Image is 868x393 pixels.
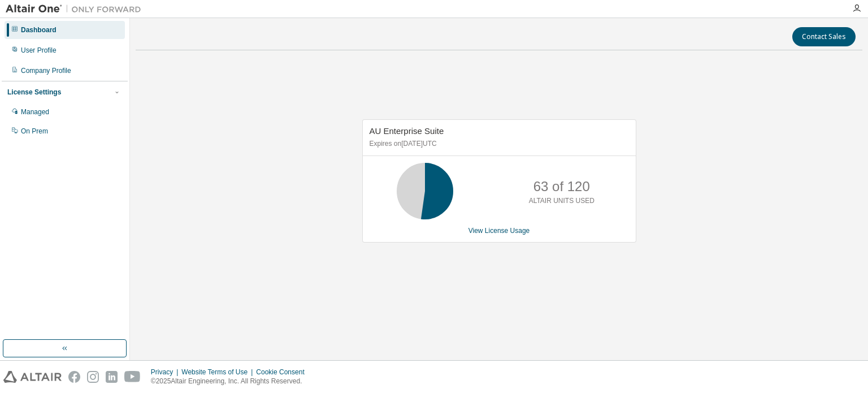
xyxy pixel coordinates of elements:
[370,126,444,136] span: AU Enterprise Suite
[181,368,256,377] div: Website Terms of Use
[21,66,71,75] div: Company Profile
[21,107,49,116] div: Managed
[151,377,311,386] p: © 2025 Altair Engineering, Inc. All Rights Reserved.
[151,368,181,377] div: Privacy
[106,371,118,383] img: linkedin.svg
[529,196,594,206] p: ALTAIR UNITS USED
[21,46,57,55] div: User Profile
[468,227,530,235] a: View License Usage
[533,177,590,196] p: 63 of 120
[68,371,80,383] img: facebook.svg
[6,3,147,15] img: Altair One
[124,371,141,383] img: youtube.svg
[3,371,62,383] img: altair_logo.svg
[87,371,99,383] img: instagram.svg
[370,139,626,149] p: Expires on [DATE] UTC
[21,25,57,34] div: Dashboard
[7,88,61,97] div: License Settings
[792,27,856,46] button: Contact Sales
[21,127,48,136] div: On Prem
[256,368,311,377] div: Cookie Consent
